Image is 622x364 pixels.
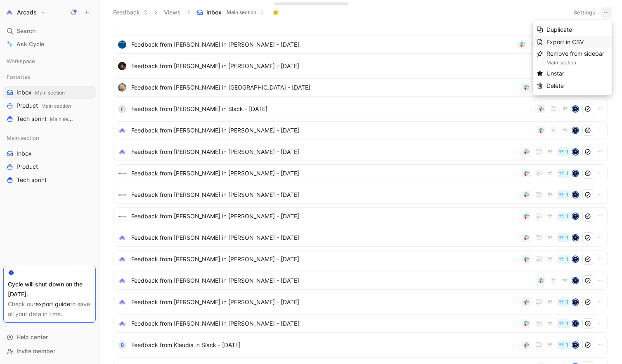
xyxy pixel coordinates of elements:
span: Export in CSV [546,38,584,45]
span: Duplicate [546,26,572,33]
span: Unstar [546,70,564,77]
div: Remove from sidebar [546,49,608,67]
span: Delete [546,82,564,89]
div: Main section [546,59,608,67]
